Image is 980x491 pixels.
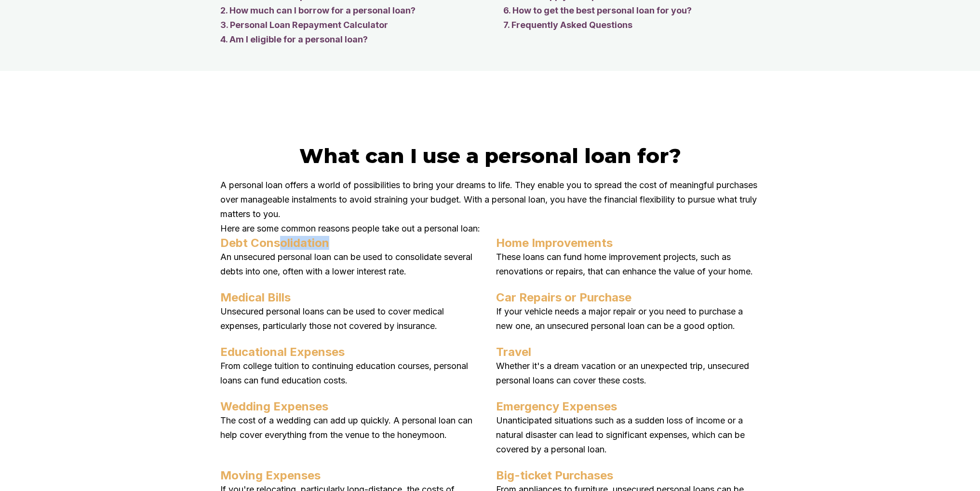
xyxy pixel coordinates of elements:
p: Here are some common reasons people take out a personal loan: [220,221,760,236]
p: Whether it's a dream vacation or an unexpected trip, unsecured personal loans can cover these costs. [496,359,760,388]
h4: Medical Bills [220,290,484,304]
a: 2. How much can I borrow for a personal loan? [220,3,484,18]
h4: Big-ticket Purchases [496,468,760,482]
h4: Emergency Expenses [496,399,760,413]
h4: Home Improvements [496,236,760,250]
p: An unsecured personal loan can be used to consolidate several debts into one, often with a lower ... [220,250,484,279]
h4: Moving Expenses [220,468,484,482]
p: If your vehicle needs a major repair or you need to purchase a new one, an unsecured personal loa... [496,304,760,333]
p: A personal loan offers a world of possibilities to bring your dreams to life. They enable you to ... [220,178,760,221]
a: 7. Frequently Asked Questions [503,18,760,32]
h4: Educational Expenses [220,345,484,359]
p: The cost of a wedding can add up quickly. A personal loan can help cover everything from the venu... [220,413,484,442]
a: 6. How to get the best personal loan for you? [503,3,760,18]
h4: Debt Consolidation [220,236,484,250]
p: Unanticipated situations such as a sudden loss of income or a natural disaster can lead to signif... [496,413,760,457]
h2: What can I use a personal loan for? [220,143,760,168]
p: From college tuition to continuing education courses, personal loans can fund education costs. [220,359,484,388]
a: 3. Personal Loan Repayment Calculator [220,18,484,32]
a: 4. Am I eligible for a personal loan? [220,32,484,47]
h4: Travel [496,345,760,359]
p: These loans can fund home improvement projects, such as renovations or repairs, that can enhance ... [496,250,760,279]
p: Unsecured personal loans can be used to cover medical expenses, particularly those not covered by... [220,304,484,333]
h4: Car Repairs or Purchase [496,290,760,304]
h4: Wedding Expenses [220,399,484,413]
